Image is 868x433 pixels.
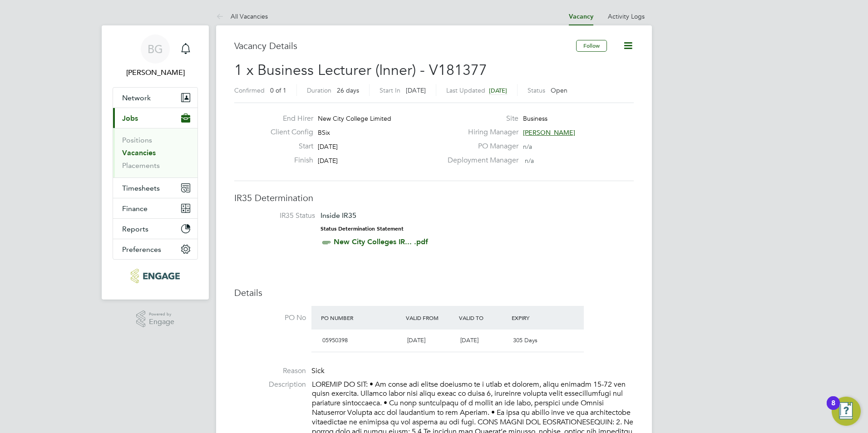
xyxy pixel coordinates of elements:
[113,198,197,218] button: Finance
[318,114,391,123] span: New City College Limited
[380,86,400,94] label: Start In
[102,25,209,300] nav: Main navigation
[122,225,148,233] span: Reports
[122,161,160,170] a: Placements
[318,157,338,165] span: [DATE]
[831,403,835,415] div: 8
[234,380,306,389] label: Description
[113,269,198,283] a: Go to home page
[337,86,359,94] span: 26 days
[122,184,160,192] span: Timesheets
[122,136,152,144] a: Positions
[122,245,161,254] span: Preferences
[523,114,547,123] span: Business
[311,366,325,375] span: Sick
[263,114,313,123] label: End Hirer
[523,143,532,151] span: n/a
[149,310,174,318] span: Powered by
[528,86,545,94] label: Status
[318,143,338,151] span: [DATE]
[234,61,487,79] span: 1 x Business Lecturer (Inner) - V181377
[442,156,518,165] label: Deployment Manager
[513,336,538,344] span: 305 Days
[234,192,634,204] h3: IR35 Determination
[263,156,313,165] label: Finish
[243,211,315,221] label: IR35 Status
[446,86,485,94] label: Last Updated
[216,12,268,20] a: All Vacancies
[148,43,163,55] span: BG
[406,86,426,94] span: [DATE]
[113,219,197,239] button: Reports
[322,336,348,344] span: 05950398
[318,128,330,137] span: BSix
[234,287,634,299] h3: Details
[404,310,457,326] div: Valid From
[576,40,607,52] button: Follow
[263,142,313,151] label: Start
[234,366,306,376] label: Reason
[234,313,306,323] label: PO No
[525,157,534,165] span: n/a
[523,128,575,137] span: [PERSON_NAME]
[442,114,518,123] label: Site
[113,34,198,78] a: BG[PERSON_NAME]
[407,336,425,344] span: [DATE]
[608,12,645,20] a: Activity Logs
[321,226,404,232] strong: Status Determination Statement
[551,86,567,94] span: Open
[149,318,174,326] span: Engage
[113,88,197,108] button: Network
[122,148,156,157] a: Vacancies
[234,86,265,94] label: Confirmed
[442,128,518,137] label: Hiring Manager
[113,67,198,78] span: Becky Green
[122,114,138,123] span: Jobs
[113,108,197,128] button: Jobs
[489,87,507,94] span: [DATE]
[457,310,510,326] div: Valid To
[270,86,286,94] span: 0 of 1
[569,13,593,20] a: Vacancy
[131,269,179,283] img: carbonrecruitment-logo-retina.png
[136,310,175,328] a: Powered byEngage
[263,128,313,137] label: Client Config
[321,211,356,220] span: Inside IR35
[307,86,331,94] label: Duration
[460,336,478,344] span: [DATE]
[113,128,197,177] div: Jobs
[234,40,576,52] h3: Vacancy Details
[113,239,197,259] button: Preferences
[832,397,861,426] button: Open Resource Center, 8 new notifications
[113,178,197,198] button: Timesheets
[509,310,562,326] div: Expiry
[442,142,518,151] label: PO Manager
[334,237,428,246] a: New City Colleges IR... .pdf
[319,310,404,326] div: PO Number
[122,204,148,213] span: Finance
[122,93,151,102] span: Network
